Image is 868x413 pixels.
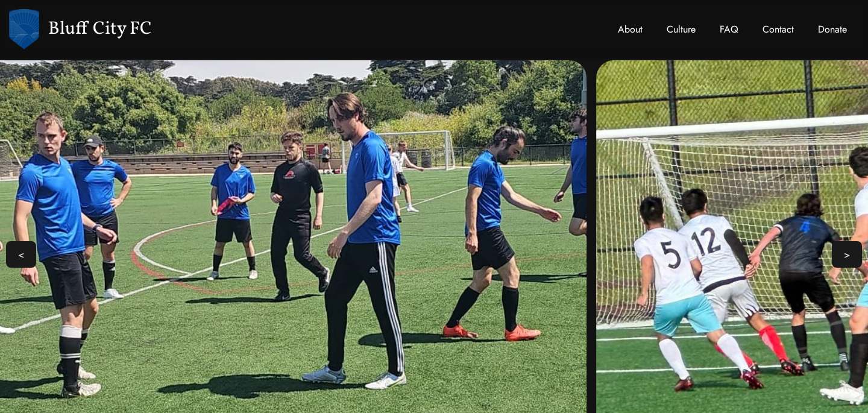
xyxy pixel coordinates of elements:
[48,16,152,43] span: Bluff City FC
[6,241,36,268] button: <
[9,9,39,49] img: logo.d492faac.svg
[832,241,862,268] button: >
[606,10,655,49] a: About
[750,10,806,49] a: Contact
[9,9,152,49] a: Bluff City FC
[655,10,708,49] a: Culture
[806,10,859,49] a: Donate
[708,10,750,49] a: FAQ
